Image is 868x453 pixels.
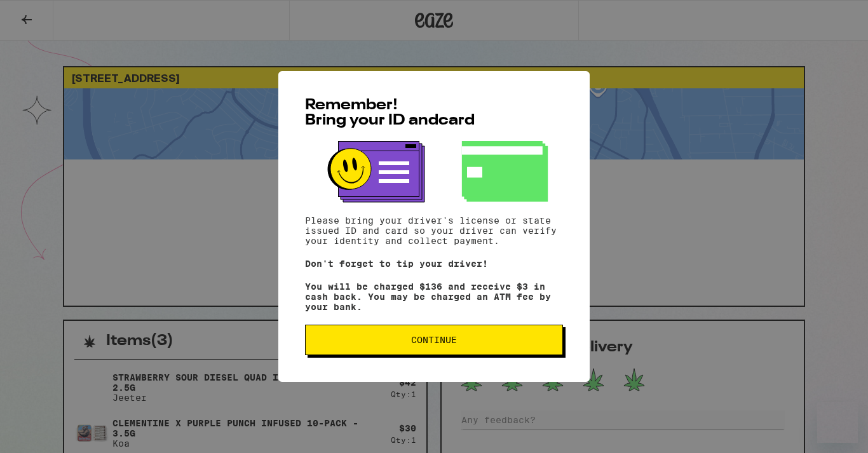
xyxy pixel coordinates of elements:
[305,98,475,128] span: Remember! Bring your ID and card
[305,259,563,269] p: Don't forget to tip your driver!
[817,402,858,443] iframe: Button to launch messaging window
[305,325,563,355] button: Continue
[305,281,563,312] p: You will be charged $136 and receive $3 in cash back. You may be charged an ATM fee by your bank.
[305,215,563,246] p: Please bring your driver's license or state issued ID and card so your driver can verify your ide...
[411,335,457,344] span: Continue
